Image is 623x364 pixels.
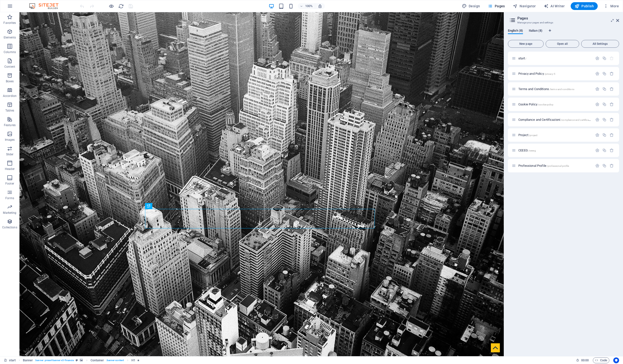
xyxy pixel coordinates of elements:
[118,3,124,9] button: reload
[5,182,14,186] p: Footer
[4,50,16,54] p: Columns
[602,56,606,60] div: Duplicate
[595,87,599,91] div: Settings
[2,225,17,229] p: Collections
[583,42,617,45] span: All Settings
[80,359,83,362] i: This element contains a background
[510,42,541,45] span: New page
[593,357,609,363] button: Code
[106,357,124,363] span: . banner-content
[610,72,614,76] div: Remove
[575,4,594,9] span: Publish
[529,134,537,137] span: /project
[610,56,614,60] div: The startpage cannot be deleted
[23,357,33,363] span: Click to select. Double-click to edit
[4,36,16,39] p: Elements
[595,118,599,122] div: Settings
[595,164,599,168] div: Settings
[131,357,135,363] span: Click to select. Double-click to edit
[298,3,315,9] button: 100%
[518,164,569,168] span: Click to open page
[550,88,574,91] span: /terms-and-conditions
[517,20,609,25] h3: Manage your pages and settings
[460,2,482,10] div: Design (Ctrl+Alt+Y)
[486,2,507,10] button: Pages
[542,2,567,10] button: AI Writer
[581,357,589,363] span: 00 00
[595,133,599,137] div: Settings
[528,149,536,152] span: /ceeeg
[595,72,599,76] div: Settings
[576,357,589,363] h6: Session time
[3,211,16,215] p: Marketing
[595,148,599,152] div: Settings
[610,164,614,168] div: Remove
[517,118,593,121] div: Compliance and Certificazioni/compliance-and-certificazioni
[518,72,555,75] span: Click to open page
[6,152,14,156] p: Slider
[108,3,114,9] button: Click here to leave preview mode and continue editing
[561,119,594,121] span: /compliance-and-certificazioni
[602,148,606,152] div: Duplicate
[517,133,593,137] div: Project/project
[602,87,606,91] div: Duplicate
[529,28,542,35] span: Italian (8)
[610,118,614,122] div: Remove
[517,149,593,152] div: CEEEG/ceeeg
[488,4,505,9] span: Pages
[518,133,537,137] span: Click to open page
[517,72,593,75] div: Privacy and Policy/privacy-5
[5,138,15,142] p: Images
[5,167,15,171] p: Header
[23,357,140,363] nav: breadcrumb
[581,40,619,48] button: All Settings
[517,103,593,106] div: Cookie Policy/cookie-policy
[4,357,16,363] a: Click to cancel selection. Double-click to open Pages
[518,56,526,60] span: Click to open page
[595,56,599,60] div: Settings
[525,57,526,60] span: /
[610,133,614,137] div: Remove
[602,164,606,168] div: Duplicate
[508,40,544,48] button: New page
[517,87,593,91] div: Terms and Conditions/terms-and-conditions
[318,4,322,8] i: On resize automatically adjust zoom level to fit chosen device.
[546,40,579,48] button: Open all
[513,4,536,9] span: Navigator
[460,2,482,10] button: Design
[585,358,585,362] span: :
[118,3,124,9] i: Reload page
[595,102,599,106] div: Settings
[76,359,78,362] i: This element is a customizable preset
[6,79,14,83] p: Boxes
[610,102,614,106] div: Remove
[538,103,553,106] span: /cookie-policy
[518,103,553,106] span: Click to open page
[518,87,574,91] span: Click to open page
[595,357,607,363] span: Code
[610,87,614,91] div: Remove
[602,118,606,122] div: Duplicate
[602,2,621,10] button: More
[604,4,619,9] span: More
[547,165,569,167] span: /professional-profile
[35,357,74,363] span: . banner .preset-banner-v3-financia
[4,65,15,69] p: Content
[511,2,538,10] button: Navigator
[544,73,555,75] span: /privacy-5
[517,164,593,167] div: Professional Profile/professional-profile
[508,29,619,38] div: Language Tabs
[5,196,14,200] p: Forms
[3,94,17,98] p: Accordion
[613,357,619,363] button: Usercentrics
[137,359,139,362] i: Element contains an animation
[3,21,16,25] p: Favorites
[28,3,64,9] img: Editor Logo
[518,149,536,152] span: Click to open page
[602,133,606,137] div: Duplicate
[508,28,523,35] span: English (8)
[517,16,619,20] h2: Pages
[462,4,480,9] span: Design
[602,102,606,106] div: Duplicate
[4,123,16,127] p: Features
